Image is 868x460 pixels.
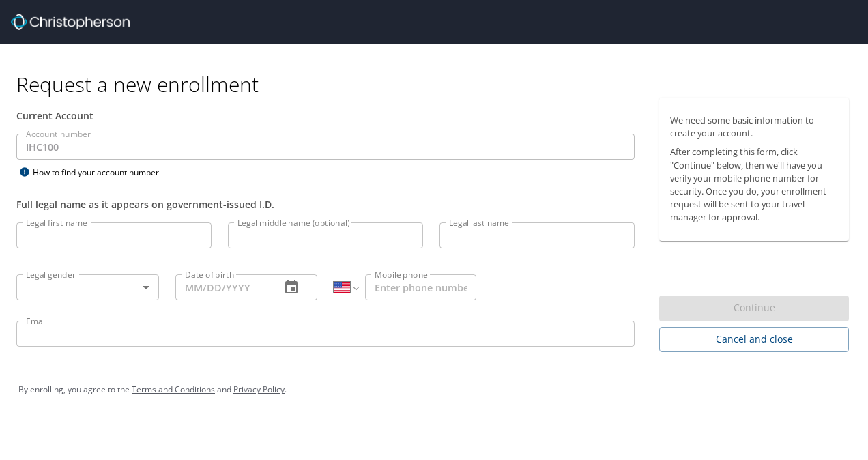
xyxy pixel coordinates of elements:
img: cbt logo [11,14,130,30]
div: By enrolling, you agree to the and . [18,373,850,407]
button: Cancel and close [659,327,849,352]
a: Terms and Conditions [132,384,215,395]
a: Privacy Policy [233,384,285,395]
div: Full legal name as it appears on government-issued I.D. [16,197,635,212]
input: MM/DD/YYYY [175,274,270,300]
span: Cancel and close [670,331,838,348]
p: After completing this form, click "Continue" below, then we'll have you verify your mobile phone ... [670,145,838,224]
p: We need some basic information to create your account. [670,114,838,140]
div: ​ [16,274,159,300]
div: Current Account [16,109,635,123]
div: How to find your account number [16,164,187,181]
h1: Request a new enrollment [16,71,860,98]
input: Enter phone number [365,274,476,300]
